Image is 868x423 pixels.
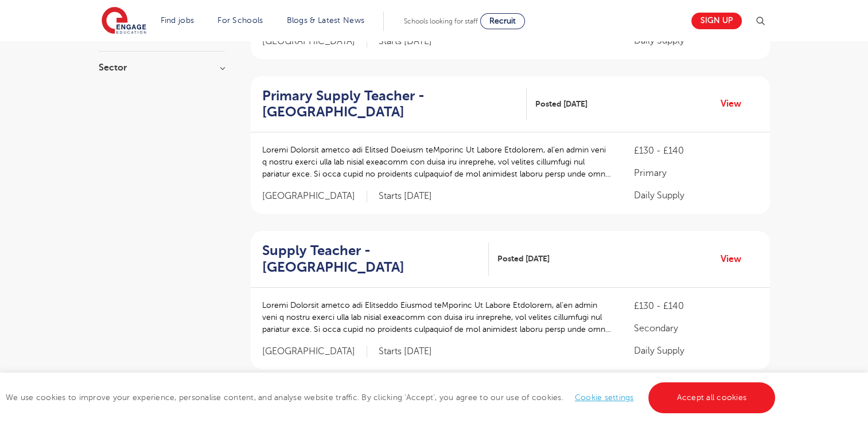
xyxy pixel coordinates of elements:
a: Accept all cookies [648,382,776,413]
a: Blogs & Latest News [287,16,365,25]
a: Primary Supply Teacher - [GEOGRAPHIC_DATA] [262,88,527,121]
a: Cookie settings [575,393,634,402]
p: £130 - £140 [634,299,758,313]
a: View [721,96,750,111]
p: Daily Supply [634,189,758,202]
span: [GEOGRAPHIC_DATA] [262,346,367,358]
img: Engage Education [102,7,146,36]
p: Daily Supply [634,344,758,358]
a: For Schools [217,16,263,25]
p: Loremi Dolorsit ametco adi Elitseddo Eiusmod teMporinc Ut Labore Etdolorem, al’en admin veni q no... [262,299,612,335]
h2: Supply Teacher - [GEOGRAPHIC_DATA] [262,242,480,276]
span: Posted [DATE] [535,98,587,110]
p: Secondary [634,322,758,335]
span: We use cookies to improve your experience, personalise content, and analyse website traffic. By c... [6,393,778,402]
p: Starts [DATE] [379,346,432,358]
span: Schools looking for staff [404,17,478,25]
a: Find jobs [161,16,194,25]
p: Loremi Dolorsit ametco adi Elitsed Doeiusm teMporinc Ut Labore Etdolorem, al’en admin veni q nost... [262,144,612,180]
a: Sign up [691,13,742,29]
p: Starts [DATE] [379,190,432,202]
p: Primary [634,166,758,180]
span: [GEOGRAPHIC_DATA] [262,190,367,202]
p: £130 - £140 [634,144,758,158]
span: Recruit [489,17,516,25]
a: View [721,252,750,267]
span: Posted [DATE] [497,253,550,265]
h3: Sector [99,63,225,72]
h2: Primary Supply Teacher - [GEOGRAPHIC_DATA] [262,88,517,121]
a: Recruit [480,13,525,29]
a: Supply Teacher - [GEOGRAPHIC_DATA] [262,242,489,276]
